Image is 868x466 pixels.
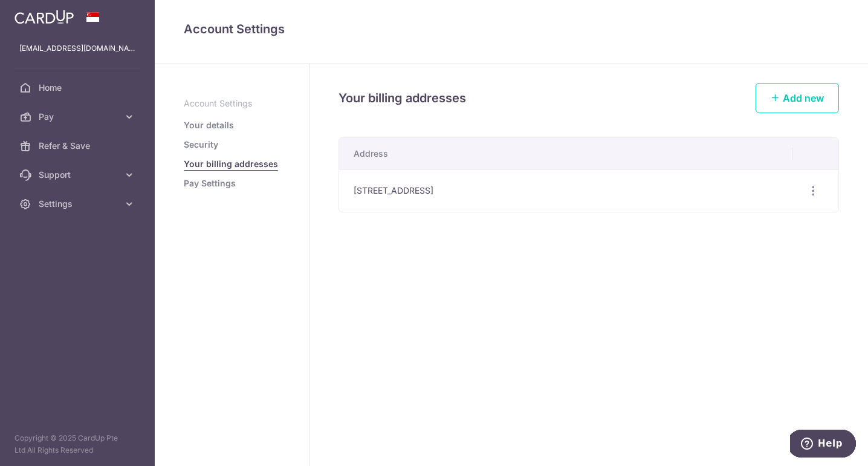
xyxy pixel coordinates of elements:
img: CardUp [15,10,74,24]
span: Help [28,8,53,19]
span: Settings [39,198,118,210]
p: Account Settings [184,97,280,110]
span: Refer & Save [39,140,118,152]
h4: Account Settings [184,19,839,39]
a: Add new [756,83,839,113]
span: Pay [39,111,118,123]
span: Home [39,82,118,94]
th: Address [339,138,792,169]
a: Your details [184,119,234,131]
span: Add new [783,92,824,104]
span: Support [39,169,118,181]
a: Your billing addresses [184,158,278,170]
a: Pay Settings [184,177,236,189]
p: [EMAIL_ADDRESS][DOMAIN_NAME] [19,42,135,54]
h4: Your billing addresses [338,88,466,108]
iframe: Opens a widget where you can find more information [790,430,856,460]
td: [STREET_ADDRESS] [339,169,792,212]
a: Security [184,139,218,151]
